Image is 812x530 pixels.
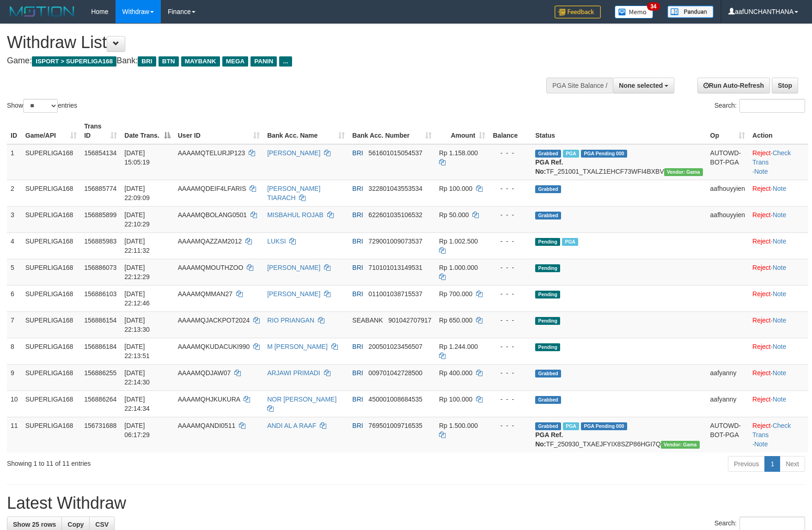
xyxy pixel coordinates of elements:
select: Showentries [23,99,58,113]
div: - - - [493,148,528,158]
span: Copy 009701042728500 to clipboard [368,369,422,377]
span: Copy 769501009716535 to clipboard [368,422,422,429]
span: BRI [352,185,363,192]
span: [DATE] 22:11:32 [124,238,150,254]
span: AAAAMQHJKUKURA [178,396,240,403]
span: AAAAMQANDI0511 [178,422,236,429]
span: Copy 322801043553534 to clipboard [368,185,422,192]
span: Copy 729001009073537 to clipboard [368,238,422,245]
span: BTN [159,56,179,67]
td: aafhouyyien [707,180,749,206]
a: Note [773,396,787,403]
div: - - - [493,395,528,404]
span: AAAAMQDJAW07 [178,369,231,377]
span: BRI [352,238,363,245]
img: panduan.png [667,6,714,18]
span: [DATE] 22:14:34 [124,396,150,412]
span: 156886184 [84,343,116,350]
span: Copy 011001038715537 to clipboard [368,290,422,298]
a: Reject [752,369,771,377]
a: Reject [752,317,771,324]
span: [DATE] 22:13:51 [124,343,150,359]
div: - - - [493,342,528,351]
span: [DATE] 22:09:09 [124,185,150,201]
span: BRI [352,369,363,377]
th: ID [7,118,22,144]
span: 156885983 [84,238,116,245]
td: aafyanny [707,390,749,417]
h4: Game: Bank: [7,56,532,66]
th: Action [749,118,808,144]
a: [PERSON_NAME] [267,264,320,271]
span: [DATE] 22:14:30 [124,369,150,386]
span: Grabbed [535,150,561,158]
span: AAAAMQTELURJP123 [178,149,245,157]
td: · [749,285,808,311]
td: · [749,364,808,390]
a: MISBAHUL ROJAB [267,211,324,219]
a: Reject [752,211,771,219]
span: BRI [352,264,363,271]
a: Note [773,238,787,245]
span: 156886264 [84,396,116,403]
td: aafyanny [707,364,749,390]
td: 11 [7,417,22,452]
span: AAAAMQKUDACUKI990 [178,343,250,350]
td: 9 [7,364,22,390]
td: 3 [7,206,22,232]
span: Rp 1.500.000 [439,422,478,429]
span: AAAAMQMMAN27 [178,290,232,298]
a: Reject [752,290,771,298]
td: TF_250930_TXAEJFYIX8SZP86HGI7Q [531,417,706,452]
a: Reject [752,238,771,245]
span: Marked by aafromsomean [563,422,579,430]
a: Reject [752,422,771,429]
a: Reject [752,149,771,157]
span: Rp 1.002.500 [439,238,478,245]
label: Search: [714,99,805,113]
span: AAAAMQJACKPOT2024 [178,317,250,324]
div: - - - [493,263,528,272]
span: PANIN [250,56,277,67]
span: Marked by aafromsomean [562,238,578,246]
a: Note [773,317,787,324]
span: 156886154 [84,317,116,324]
div: - - - [493,184,528,193]
span: Vendor URL: https://trx31.1velocity.biz [661,441,700,449]
a: Run Auto-Refresh [697,78,770,93]
a: Stop [772,78,798,93]
span: MAYBANK [181,56,220,67]
td: SUPERLIGA168 [22,259,80,285]
span: BRI [352,211,363,219]
td: 8 [7,338,22,364]
td: SUPERLIGA168 [22,206,80,232]
th: Op: activate to sort column ascending [707,118,749,144]
button: None selected [613,78,674,93]
span: ISPORT > SUPERLIGA168 [32,56,116,67]
span: BRI [138,56,156,67]
div: - - - [493,368,528,378]
th: Date Trans.: activate to sort column descending [121,118,174,144]
span: Vendor URL: https://trx31.1velocity.biz [664,168,703,176]
td: · [749,259,808,285]
td: 7 [7,311,22,338]
span: 156885899 [84,211,116,219]
td: · [749,180,808,206]
td: · [749,390,808,417]
input: Search: [739,99,805,113]
span: AAAAMQBOLANG0501 [178,211,247,219]
a: Check Trans [752,149,791,166]
a: Note [754,440,768,448]
span: Grabbed [535,422,561,430]
a: Note [773,290,787,298]
span: Rp 1.000.000 [439,264,478,271]
td: SUPERLIGA168 [22,390,80,417]
td: SUPERLIGA168 [22,364,80,390]
span: Show 25 rows [13,521,56,528]
span: Pending [535,238,560,246]
span: BRI [352,396,363,403]
td: SUPERLIGA168 [22,180,80,206]
a: ANDI AL A RAAF [267,422,316,429]
span: PGA Pending [581,422,627,430]
a: [PERSON_NAME] [267,290,320,298]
